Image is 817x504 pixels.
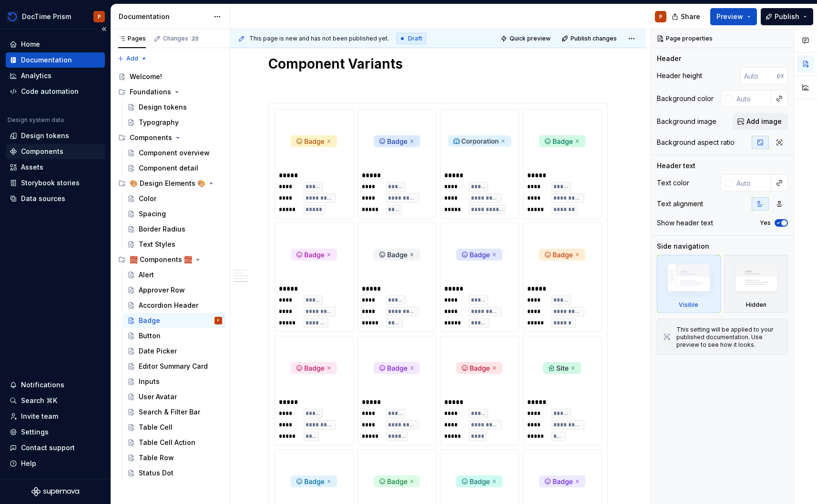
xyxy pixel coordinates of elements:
[7,11,18,22] img: 90418a54-4231-473e-b32d-b3dd03b28af1.png
[249,35,389,42] span: This page is new and has not been published yet.
[657,218,713,228] div: Show header text
[8,116,64,124] div: Design system data
[123,343,226,359] a: Date Picker
[22,12,71,21] div: DocTime Prism
[6,128,105,143] a: Design tokens
[139,316,160,325] div: Badge
[2,6,109,27] button: DocTime PrismP
[123,267,226,282] a: Alert
[21,412,58,421] div: Invite team
[123,359,226,374] a: Editor Summary Card
[114,176,226,191] div: 🎨 Design Elements 🎨
[21,194,65,203] div: Data sources
[657,71,702,81] div: Header height
[6,144,105,159] a: Components
[681,12,700,21] span: Share
[217,316,219,325] div: P
[139,438,195,447] div: Table Cell Action
[571,35,617,42] span: Publish changes
[123,404,226,420] a: Search & Filter Bar
[733,90,771,107] input: Auto
[710,8,757,25] button: Preview
[190,35,200,42] span: 23
[761,8,813,25] button: Publish
[746,117,782,126] span: Add image
[21,396,57,405] div: Search ⌘K
[114,252,226,267] div: 🧱 Components 🧱
[268,55,608,72] h1: Component Variants
[123,282,226,298] a: Approver Row
[6,175,105,191] a: Storybook stories
[123,328,226,343] a: Button
[559,32,621,45] button: Publish changes
[667,8,706,25] button: Share
[114,130,226,145] div: Components
[139,362,208,371] div: Editor Summary Card
[6,37,105,52] a: Home
[139,392,177,402] div: User Avatar
[760,219,771,227] label: Yes
[123,435,226,450] a: Table Cell Action
[21,40,40,49] div: Home
[21,71,51,81] div: Analytics
[21,443,75,453] div: Contact support
[657,94,714,103] div: Background color
[6,68,105,83] a: Analytics
[123,465,226,481] a: Status Dot
[408,35,422,42] span: Draft
[130,72,162,81] div: Welcome!
[775,12,799,21] span: Publish
[123,389,226,404] a: User Avatar
[139,301,198,310] div: Accordion Header
[139,407,200,417] div: Search & Filter Bar
[657,54,681,63] div: Header
[21,87,79,96] div: Code automation
[657,117,716,126] div: Background image
[6,84,105,99] a: Code automation
[114,69,226,84] a: Welcome!
[123,237,226,252] a: Text Styles
[6,456,105,471] button: Help
[21,55,72,65] div: Documentation
[676,326,782,349] div: This setting will be applied to your published documentation. Use preview to see how it looks.
[657,178,689,188] div: Text color
[139,331,161,341] div: Button
[139,102,187,112] div: Design tokens
[139,209,166,219] div: Spacing
[123,374,226,389] a: Inputs
[114,52,150,65] button: Add
[21,459,36,468] div: Help
[123,100,226,115] a: Design tokens
[139,118,179,127] div: Typography
[657,138,735,147] div: Background aspect ratio
[139,194,156,203] div: Color
[31,487,79,496] svg: Supernova Logo
[6,191,105,206] a: Data sources
[6,409,105,424] a: Invite team
[123,161,226,176] a: Component detail
[657,242,709,251] div: Side navigation
[98,13,101,20] div: P
[657,199,703,209] div: Text alignment
[130,87,171,97] div: Foundations
[97,22,111,36] button: Collapse sidebar
[6,424,105,440] a: Settings
[139,270,154,280] div: Alert
[6,377,105,393] button: Notifications
[6,52,105,68] a: Documentation
[657,161,695,171] div: Header text
[139,163,198,173] div: Component detail
[123,222,226,237] a: Border Radius
[733,113,788,130] button: Add image
[777,72,784,80] p: px
[163,35,200,42] div: Changes
[130,133,172,142] div: Components
[659,13,663,20] div: P
[139,224,185,234] div: Border Radius
[139,148,210,158] div: Component overview
[130,179,205,188] div: 🎨 Design Elements 🎨
[139,285,185,295] div: Approver Row
[118,35,146,42] div: Pages
[6,160,105,175] a: Assets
